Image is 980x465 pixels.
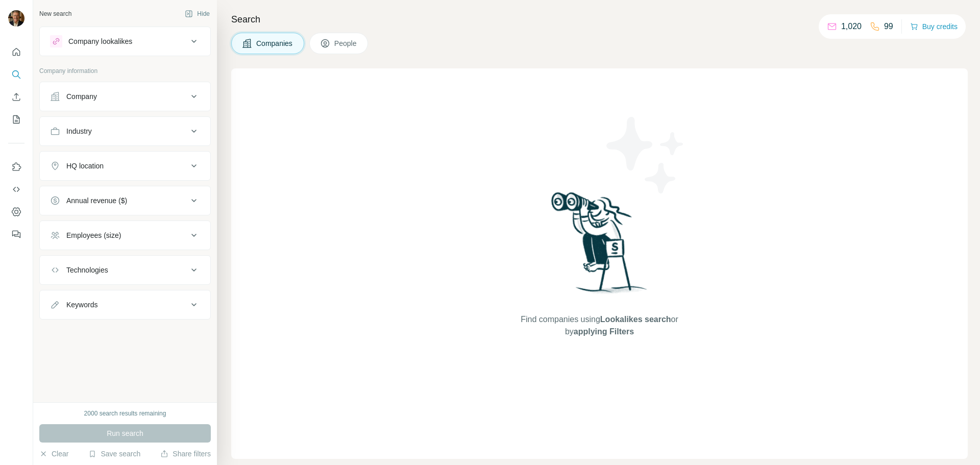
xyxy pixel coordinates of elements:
[84,409,166,418] div: 2000 search results remaining
[40,258,210,282] button: Technologies
[39,66,211,76] p: Company information
[160,449,211,459] button: Share filters
[910,19,958,34] button: Buy credits
[8,88,24,106] button: Enrich CSV
[574,327,634,336] span: applying Filters
[40,188,210,213] button: Annual revenue ($)
[8,43,24,61] button: Quick start
[39,9,71,18] div: New search
[547,189,653,303] img: Surfe Illustration - Woman searching with binoculars
[66,161,104,171] div: HQ location
[231,12,968,27] h4: Search
[66,230,121,240] div: Employees (size)
[39,449,68,459] button: Clear
[600,109,692,201] img: Surfe Illustration - Stars
[600,315,671,324] span: Lookalikes search
[66,126,92,136] div: Industry
[8,65,24,84] button: Search
[8,180,24,199] button: Use Surfe API
[40,223,210,248] button: Employees (size)
[88,449,140,459] button: Save search
[40,154,210,178] button: HQ location
[841,20,862,33] p: 1,020
[68,36,132,46] div: Company lookalikes
[334,38,358,48] span: People
[40,84,210,109] button: Company
[66,265,108,275] div: Technologies
[8,158,24,176] button: Use Surfe on LinkedIn
[884,20,893,33] p: 99
[40,119,210,143] button: Industry
[40,29,210,54] button: Company lookalikes
[66,300,97,310] div: Keywords
[66,91,97,102] div: Company
[8,10,24,27] img: Avatar
[66,195,127,206] div: Annual revenue ($)
[178,6,217,21] button: Hide
[8,225,24,243] button: Feedback
[40,292,210,317] button: Keywords
[8,110,24,129] button: My lists
[256,38,293,48] span: Companies
[8,203,24,221] button: Dashboard
[518,313,681,338] span: Find companies using or by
